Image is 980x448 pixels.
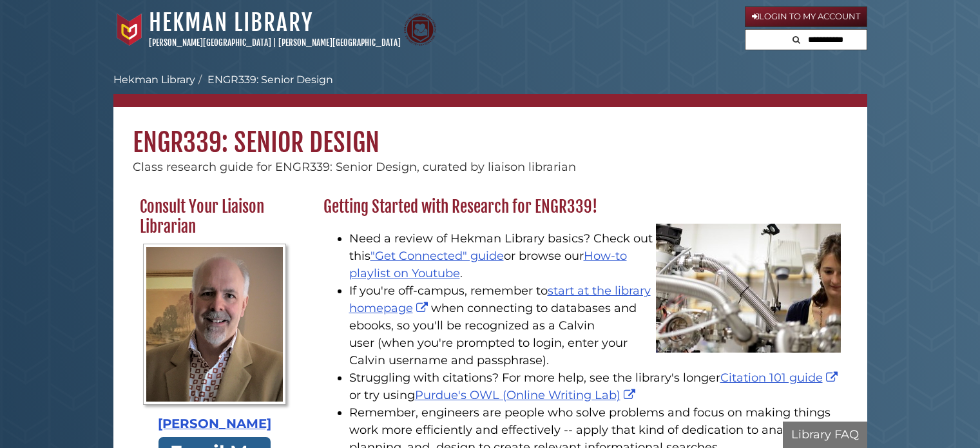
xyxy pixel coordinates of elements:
[745,6,867,27] a: Login to My Account
[113,14,146,46] img: Calvin University
[143,244,285,405] img: Profile Photo
[140,244,290,434] a: Profile Photo [PERSON_NAME]
[349,230,841,282] li: Need a review of Hekman Library basics? Check out this or browse our .
[273,37,276,48] span: |
[149,37,271,48] a: [PERSON_NAME][GEOGRAPHIC_DATA]
[370,249,504,263] a: "Get Connected" guide
[149,8,313,37] a: Hekman Library
[415,388,639,402] a: Purdue's OWL (Online Writing Lab)
[133,197,296,237] h2: Consult Your Liaison Librarian
[140,414,290,434] div: [PERSON_NAME]
[793,35,800,44] i: Search
[349,282,841,369] li: If you're off-campus, remember to when connecting to databases and ebooks, so you'll be recognize...
[349,284,651,315] a: start at the library homepage
[113,73,195,86] a: Hekman Library
[349,369,841,404] li: Struggling with citations? For more help, see the library's longer or try using
[317,197,847,217] h2: Getting Started with Research for ENGR339!
[113,72,867,107] nav: breadcrumb
[207,73,333,86] a: ENGR339: Senior Design
[404,14,436,46] img: Calvin Theological Seminary
[133,160,576,174] span: Class research guide for ENGR339: Senior Design, curated by liaison librarian
[349,249,627,280] a: How-to playlist on Youtube
[720,371,841,385] a: Citation 101 guide
[789,30,804,47] button: Search
[113,107,867,159] h1: ENGR339: Senior Design
[278,37,401,48] a: [PERSON_NAME][GEOGRAPHIC_DATA]
[783,422,867,448] button: Library FAQ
